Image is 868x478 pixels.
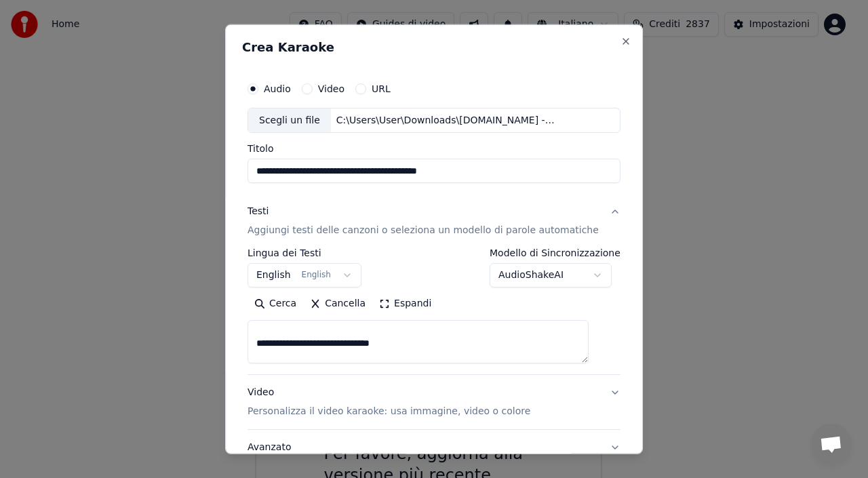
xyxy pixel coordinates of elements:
label: URL [372,83,391,93]
button: TestiAggiungi testi delle canzoni o seleziona un modello di parole automatiche [248,194,620,248]
button: Cancella [303,293,372,315]
button: Cerca [248,293,303,315]
div: Video [248,386,530,418]
div: C:\Users\User\Downloads\[DOMAIN_NAME] - Soul Food To Go (Sina) - The Manhattan Transfer.mp3 [331,113,561,127]
div: Scegli un file [248,108,331,132]
label: Video [318,83,344,93]
p: Aggiungi testi delle canzoni o seleziona un modello di parole automatiche [248,224,599,237]
label: Modello di Sincronizzazione [490,248,620,258]
button: Espandi [372,293,438,315]
button: VideoPersonalizza il video karaoke: usa immagine, video o colore [248,375,620,429]
div: TestiAggiungi testi delle canzoni o seleziona un modello di parole automatiche [248,248,620,374]
label: Audio [264,83,291,93]
button: Avanzato [248,430,620,465]
label: Titolo [248,144,620,153]
h2: Crea Karaoke [242,41,626,53]
div: Testi [248,205,269,218]
label: Lingua dei Testi [248,248,361,258]
p: Personalizza il video karaoke: usa immagine, video o colore [248,405,530,418]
